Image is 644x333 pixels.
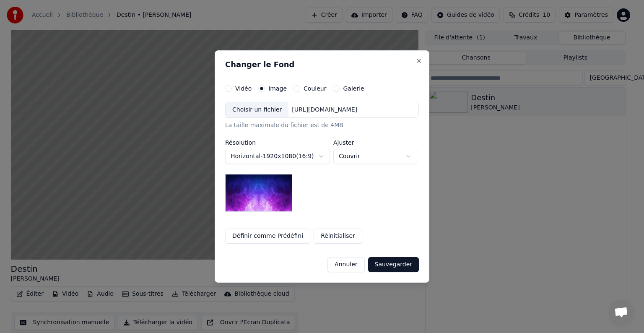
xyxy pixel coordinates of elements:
label: Ajuster [333,140,417,146]
button: Sauvegarder [368,257,419,272]
label: Couleur [304,86,326,91]
label: Vidéo [235,86,252,91]
h2: Changer le Fond [225,61,419,68]
div: Choisir un fichier [226,102,288,117]
div: La taille maximale du fichier est de 4MB [225,121,419,130]
button: Annuler [327,257,364,272]
button: Réinitialiser [314,229,362,244]
label: Image [268,86,287,91]
button: Définir comme Prédéfini [225,229,310,244]
div: [URL][DOMAIN_NAME] [288,106,361,114]
label: Résolution [225,140,330,146]
label: Galerie [343,86,364,91]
